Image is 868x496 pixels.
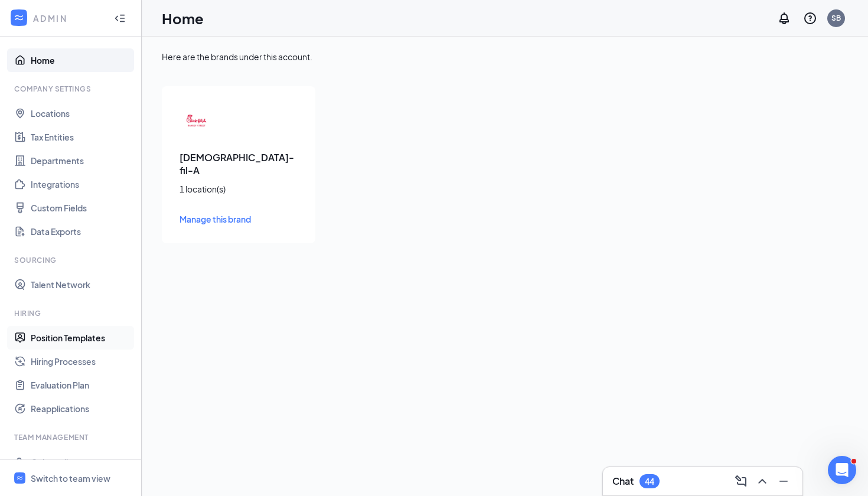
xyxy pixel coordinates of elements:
[732,472,750,491] button: ComposeMessage
[180,104,215,139] img: Chick-fil-A logo
[16,474,24,482] svg: WorkstreamLogo
[33,12,103,24] div: ADMIN
[14,255,129,265] div: Sourcing
[31,196,132,220] a: Custom Fields
[755,474,769,488] svg: ChevronUp
[180,213,298,226] a: Manage this brand
[31,456,122,468] div: Onboarding
[114,12,126,24] svg: Collapse
[31,397,132,420] a: Reapplications
[31,125,132,149] a: Tax Entities
[14,84,129,94] div: Company Settings
[14,308,129,318] div: Hiring
[31,48,132,72] a: Home
[31,472,110,484] div: Switch to team view
[776,474,791,488] svg: Minimize
[31,273,132,296] a: Talent Network
[831,13,841,23] div: SB
[180,214,251,224] span: Manage this brand
[777,11,791,25] svg: Notifications
[31,220,132,243] a: Data Exports
[13,12,25,24] svg: WorkstreamLogo
[31,373,132,397] a: Evaluation Plan
[645,477,654,487] div: 44
[180,151,298,177] h3: [DEMOGRAPHIC_DATA]-fil-A
[774,472,793,491] button: Minimize
[753,472,772,491] button: ChevronUp
[803,11,817,25] svg: QuestionInfo
[162,51,848,63] div: Here are the brands under this account.
[31,350,132,373] a: Hiring Processes
[14,432,129,442] div: Team Management
[828,456,856,484] iframe: Intercom live chat
[31,149,132,172] a: Departments
[162,8,204,28] h1: Home
[734,474,748,488] svg: ComposeMessage
[31,326,132,350] a: Position Templates
[31,172,132,196] a: Integrations
[14,456,26,468] svg: UserCheck
[31,102,132,125] a: Locations
[612,475,634,488] h3: Chat
[180,183,298,195] div: 1 location(s)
